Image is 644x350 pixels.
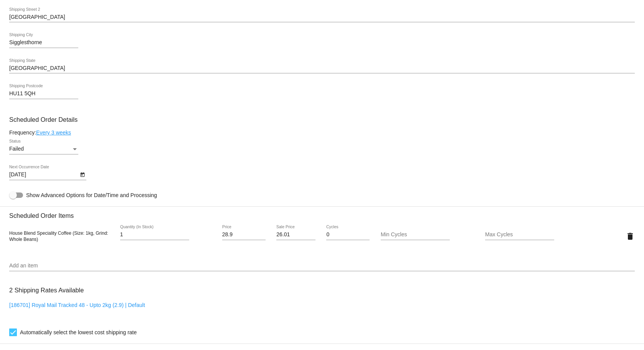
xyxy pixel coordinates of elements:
[9,14,635,20] input: Shipping Street 2
[9,116,635,123] h3: Scheduled Order Details
[26,191,157,199] span: Show Advanced Options for Date/Time and Processing
[626,232,635,241] mat-icon: delete
[9,302,145,308] a: [186701] Royal Mail Tracked 48 - Upto 2kg (2.9) | Default
[9,91,78,97] input: Shipping Postcode
[9,263,635,269] input: Add an item
[78,170,86,178] button: Open calendar
[9,146,24,152] span: Failed
[9,40,78,46] input: Shipping City
[9,231,108,242] span: House Blend Speciality Coffee (Size: 1kg, Grind: Whole Beans)
[120,232,189,238] input: Quantity (In Stock)
[326,232,370,238] input: Cycles
[381,232,450,238] input: Min Cycles
[36,129,71,136] a: Every 3 weeks
[222,232,266,238] input: Price
[276,232,315,238] input: Sale Price
[9,282,84,299] h3: 2 Shipping Rates Available
[9,172,78,178] input: Next Occurrence Date
[9,146,78,152] mat-select: Status
[9,65,635,71] input: Shipping State
[20,328,137,337] span: Automatically select the lowest cost shipping rate
[9,206,635,219] h3: Scheduled Order Items
[9,129,635,136] div: Frequency:
[485,232,554,238] input: Max Cycles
